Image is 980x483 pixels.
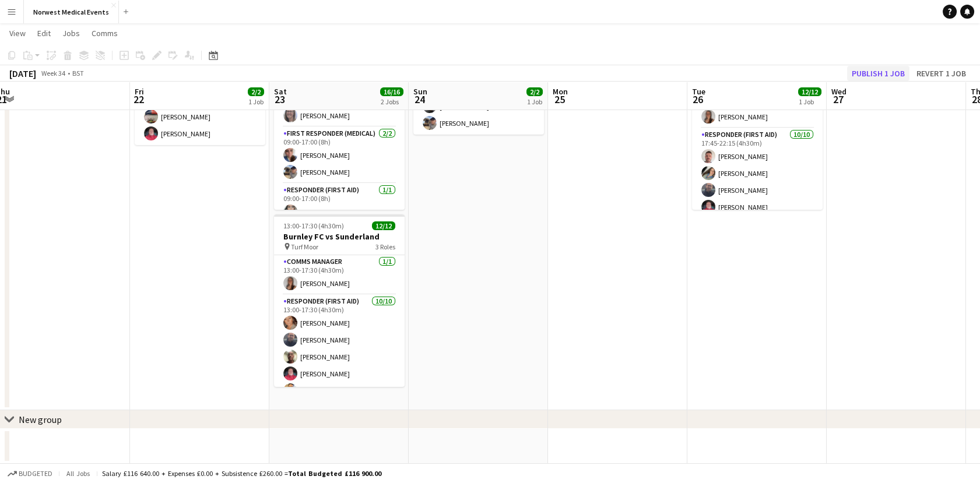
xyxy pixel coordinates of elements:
span: 16/16 [380,87,403,96]
span: Budgeted [19,470,52,478]
span: 13:00-17:30 (4h30m) [283,221,344,230]
span: Wed [831,86,846,97]
button: Publish 1 job [847,66,909,81]
a: Edit [33,26,55,41]
span: 3 Roles [375,242,395,251]
a: Jobs [58,26,85,41]
span: Edit [37,28,51,38]
div: New group [19,414,62,425]
span: 2/2 [526,87,543,96]
div: BST [72,69,84,77]
span: View [9,28,26,38]
div: 1 Job [248,97,264,106]
span: Comms [92,28,118,38]
span: 24 [412,93,427,106]
app-card-role: First Responder (Medical)2/209:00-17:00 (8h)[PERSON_NAME][PERSON_NAME] [274,127,405,184]
app-job-card: Updated09:00-17:00 (8h)4/4Preston City Mela Preston Flag Market3 RolesFREC 4 (no blues)1/109:00-1... [274,37,405,210]
div: 2 Jobs [381,97,403,106]
a: Comms [87,26,122,41]
div: 1 Job [799,97,821,106]
span: 26 [690,93,705,106]
span: 12/12 [372,221,395,230]
span: 25 [551,93,568,106]
span: Fri [135,86,144,97]
span: 27 [830,93,846,106]
app-job-card: 13:00-17:30 (4h30m)12/12Burnley FC vs Sunderland Turf Moor3 RolesComms Manager1/113:00-17:30 (4h3... [274,214,405,387]
h3: Burnley FC vs Sunderland [274,231,405,242]
span: Total Budgeted £116 900.00 [288,469,381,478]
app-card-role: First Responder (Medical)2/217:00-21:30 (4h30m)[PERSON_NAME][PERSON_NAME] [135,89,265,145]
button: Revert 1 job [912,66,971,81]
span: Jobs [62,28,80,38]
span: 12/12 [798,87,821,96]
span: Tue [692,86,705,97]
button: Norwest Medical Events [24,1,119,23]
span: Turf Moor [291,242,318,251]
app-card-role: Responder (First Aid)10/1017:45-22:15 (4h30m)[PERSON_NAME][PERSON_NAME][PERSON_NAME][PERSON_NAME] [692,128,823,320]
span: 23 [272,93,287,106]
app-job-card: 17:45-22:15 (4h30m)12/12Burnley FC vs Derby - Carabao Cup Turf Moor3 RolesComms Manager1/117:45-2... [692,37,823,210]
span: 22 [133,93,144,106]
span: All jobs [64,469,92,478]
div: [DATE] [9,68,36,79]
span: Mon [553,86,568,97]
a: View [5,26,30,41]
span: Week 34 [38,69,68,77]
span: Sat [274,86,287,97]
app-card-role: Comms Manager1/113:00-17:30 (4h30m)[PERSON_NAME] [274,255,405,295]
div: Salary £116 640.00 + Expenses £0.00 + Subsistence £260.00 = [102,469,381,478]
span: 2/2 [248,87,264,96]
div: 1 Job [527,97,542,106]
app-card-role: Responder (First Aid)1/109:00-17:00 (8h)[PERSON_NAME] [274,184,405,223]
span: Sun [413,86,427,97]
button: Budgeted [6,467,54,480]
